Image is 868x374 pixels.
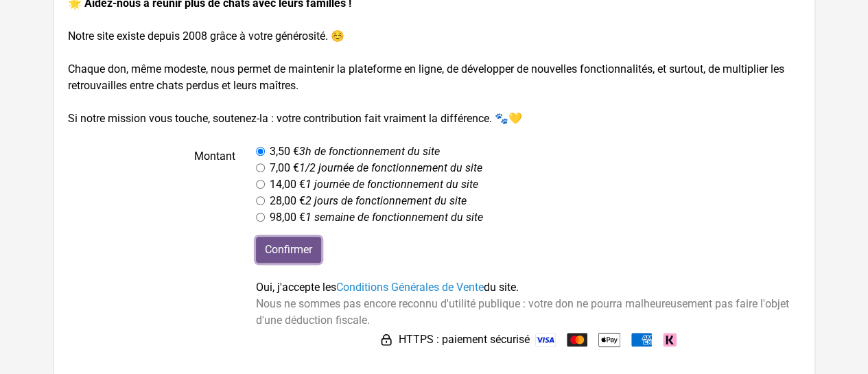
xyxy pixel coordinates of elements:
label: Montant [58,143,246,226]
i: 1 journée de fonctionnement du site [305,178,478,191]
label: 7,00 € [270,160,482,176]
img: Apple Pay [598,329,620,351]
label: 98,00 € [270,209,483,226]
img: HTTPS : paiement sécurisé [379,333,393,347]
a: Conditions Générales de Vente [336,281,484,294]
img: Mastercard [567,333,587,347]
i: 1 semaine de fonctionnement du site [305,211,483,224]
input: Confirmer [256,237,321,263]
i: 2 jours de fonctionnement du site [305,194,467,207]
i: 3h de fonctionnement du site [299,145,440,158]
label: 3,50 € [270,143,440,160]
label: 14,00 € [270,176,478,193]
span: Oui, j'accepte les du site. [256,281,519,294]
img: Klarna [663,333,677,347]
span: HTTPS : paiement sécurisé [399,331,530,348]
i: 1/2 journée de fonctionnement du site [299,161,482,174]
label: 28,00 € [270,193,467,209]
img: American Express [631,333,652,347]
img: Visa [535,333,556,347]
span: Nous ne sommes pas encore reconnu d'utilité publique : votre don ne pourra malheureusement pas fa... [256,297,789,327]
